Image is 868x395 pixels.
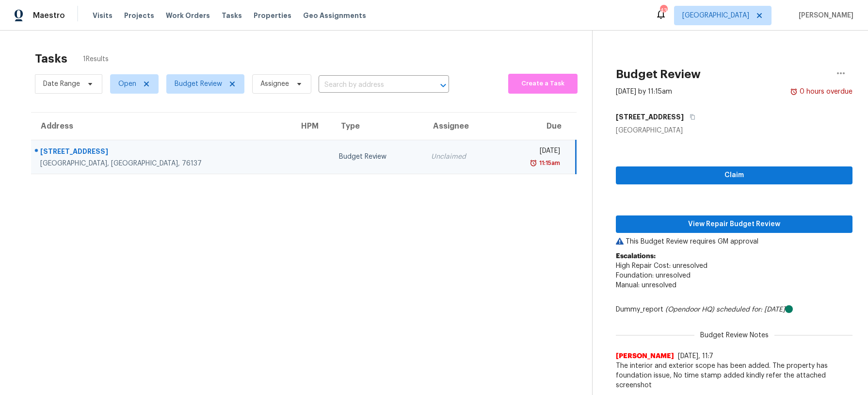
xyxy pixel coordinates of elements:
[35,54,67,64] h2: Tasks
[33,11,65,20] span: Maestro
[331,113,423,140] th: Type
[513,78,573,89] span: Create a Task
[798,87,852,97] div: 0 hours overdue
[616,87,672,97] div: [DATE] by 11:15am
[616,272,691,279] span: Foundation: unresolved
[43,79,80,89] span: Date Range
[436,79,450,92] button: Open
[423,113,497,140] th: Assignee
[166,11,210,20] span: Work Orders
[616,112,684,122] h5: [STREET_ADDRESS]
[616,166,852,184] button: Claim
[254,11,291,20] span: Properties
[291,113,331,140] th: HPM
[682,11,749,20] span: [GEOGRAPHIC_DATA]
[624,169,845,181] span: Claim
[222,12,242,19] span: Tasks
[660,6,667,16] div: 43
[339,152,416,162] div: Budget Review
[508,74,578,94] button: Create a Task
[175,79,222,89] span: Budget Review
[319,78,422,93] input: Search by address
[790,87,798,97] img: Overdue Alarm Icon
[616,305,852,314] div: Dummy_report
[93,11,113,20] span: Visits
[684,108,697,126] button: Copy Address
[537,158,560,168] div: 11:15am
[530,158,537,168] img: Overdue Alarm Icon
[694,330,774,340] span: Budget Review Notes
[616,282,676,289] span: Manual: unresolved
[124,11,154,20] span: Projects
[260,79,289,89] span: Assignee
[497,113,576,140] th: Due
[616,215,852,233] button: View Repair Budget Review
[795,11,853,20] span: [PERSON_NAME]
[616,253,656,260] b: Escalations:
[40,147,284,159] div: [STREET_ADDRESS]
[716,306,785,313] i: scheduled for: [DATE]
[31,113,291,140] th: Address
[83,54,109,64] span: 1 Results
[303,11,366,20] span: Geo Assignments
[118,79,136,89] span: Open
[616,351,674,361] span: [PERSON_NAME]
[665,306,714,313] i: (Opendoor HQ)
[616,263,707,269] span: High Repair Cost: unresolved
[616,69,701,79] h2: Budget Review
[616,126,852,135] div: [GEOGRAPHIC_DATA]
[431,152,489,162] div: Unclaimed
[616,237,852,247] p: This Budget Review requires GM approval
[624,218,845,230] span: View Repair Budget Review
[505,146,560,158] div: [DATE]
[40,159,284,168] div: [GEOGRAPHIC_DATA], [GEOGRAPHIC_DATA], 76137
[616,361,852,390] span: The interior and exterior scope has been added. The property has foundation issue, No time stamp ...
[678,353,713,360] span: [DATE], 11:7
